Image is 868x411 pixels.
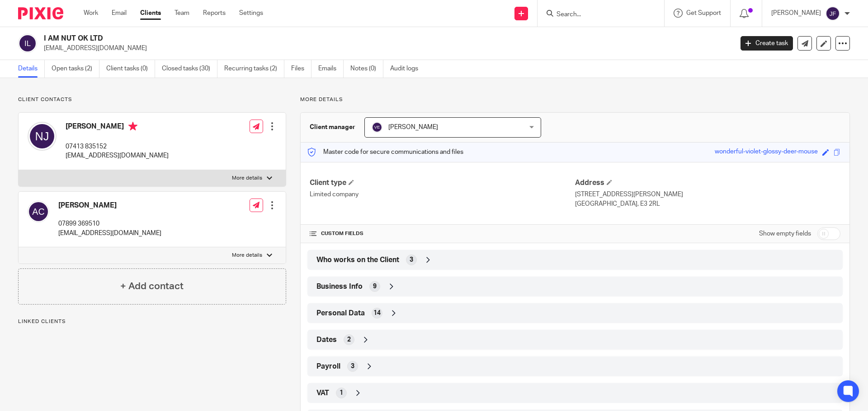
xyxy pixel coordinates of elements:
[44,34,590,43] h2: I AM NUT OK LTD
[44,44,727,53] p: [EMAIL_ADDRESS][DOMAIN_NAME]
[390,60,425,78] a: Audit logs
[340,388,343,397] span: 1
[556,11,637,19] input: Search
[575,199,840,208] p: [GEOGRAPHIC_DATA], E3 2RL
[28,122,57,151] img: svg%3E
[310,230,575,237] h4: CUSTOM FIELDS
[300,96,850,103] p: More details
[224,60,284,78] a: Recurring tasks (2)
[66,151,169,160] p: [EMAIL_ADDRESS][DOMAIN_NAME]
[18,7,63,19] img: Pixie
[316,362,340,371] span: Payroll
[316,309,365,318] span: Personal Data
[120,279,184,293] h4: + Add contact
[307,148,463,157] p: Master code for secure communications and files
[58,229,161,238] p: [EMAIL_ADDRESS][DOMAIN_NAME]
[58,219,161,228] p: 07899 369510
[239,9,263,18] a: Settings
[771,9,821,18] p: [PERSON_NAME]
[140,9,161,18] a: Clients
[84,9,98,18] a: Work
[316,255,399,265] span: Who works on the Client
[310,123,355,132] h3: Client manager
[373,309,381,318] span: 14
[686,10,721,16] span: Get Support
[203,9,226,18] a: Reports
[715,147,818,157] div: wonderful-violet-glossy-deer-mouse
[28,201,49,222] img: svg%3E
[66,122,169,133] h4: [PERSON_NAME]
[575,178,840,188] h4: Address
[741,36,793,51] a: Create task
[316,335,337,345] span: Dates
[175,9,189,18] a: Team
[372,122,382,133] img: svg%3E
[58,201,161,210] h4: [PERSON_NAME]
[410,255,413,264] span: 3
[18,60,45,78] a: Details
[66,142,169,151] p: 07413 835152
[106,60,155,78] a: Client tasks (0)
[373,282,377,291] span: 9
[291,60,311,78] a: Files
[52,60,99,78] a: Open tasks (2)
[351,362,354,371] span: 3
[232,175,262,182] p: More details
[232,252,262,259] p: More details
[128,122,137,131] i: Primary
[316,388,329,398] span: VAT
[759,229,811,238] label: Show empty fields
[18,34,37,53] img: svg%3E
[162,60,217,78] a: Closed tasks (30)
[18,96,286,103] p: Client contacts
[112,9,127,18] a: Email
[18,318,286,325] p: Linked clients
[316,282,363,291] span: Business Info
[826,6,840,21] img: svg%3E
[575,190,840,199] p: [STREET_ADDRESS][PERSON_NAME]
[350,60,383,78] a: Notes (0)
[347,335,351,344] span: 2
[318,60,344,78] a: Emails
[388,124,438,130] span: [PERSON_NAME]
[310,190,575,199] p: Limited company
[310,178,575,188] h4: Client type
